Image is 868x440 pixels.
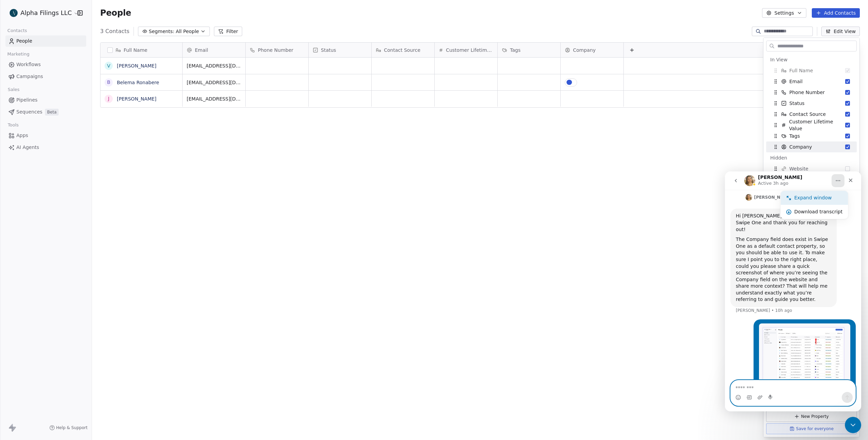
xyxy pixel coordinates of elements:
a: SequencesBeta [5,106,86,118]
span: Company [789,143,812,150]
button: Edit View [821,27,860,36]
span: Phone Number [789,89,825,96]
span: Website [789,165,808,172]
span: Status [321,47,336,54]
span: Email [195,47,208,54]
div: grid [100,58,183,413]
span: People [100,8,131,18]
span: Email [789,78,803,85]
a: Belema Ronabere [117,80,159,85]
div: Company [561,43,623,57]
a: Apps [5,130,86,141]
span: All People [176,28,199,35]
button: New Property [766,411,857,422]
span: Pipelines [16,96,37,104]
div: Email [766,76,857,87]
div: J [108,95,109,102]
div: Customer Lifetime Value [766,120,857,131]
span: Customer Lifetime Value [789,118,845,132]
a: People [5,35,86,47]
span: Company [573,47,596,54]
span: AI Agents [16,144,39,151]
span: Customer Lifetime Value [446,47,493,54]
span: [EMAIL_ADDRESS][DOMAIN_NAME] [187,95,241,102]
span: Apps [16,132,28,139]
span: Status [789,100,805,107]
a: Workflows [5,59,86,70]
div: Status [766,98,857,109]
div: In View [770,56,853,63]
iframe: Intercom live chat [845,417,861,433]
span: Contact Source [789,111,826,118]
div: Tags [498,43,560,57]
button: Settings [762,8,806,18]
div: grid [183,58,860,413]
button: Save for everyone [766,423,857,434]
a: Pipelines [5,94,86,106]
span: Full Name [789,67,813,74]
span: [EMAIL_ADDRESS][DOMAIN_NAME] [187,62,241,69]
span: Segments: [149,28,174,35]
a: [PERSON_NAME] [117,96,156,102]
span: Alpha Filings LLC [20,9,72,17]
button: Alpha Filings LLC [8,7,73,19]
span: Sales [5,85,22,95]
span: Full Name [124,47,148,54]
div: Email [183,43,245,57]
div: Hidden [770,154,853,161]
div: Tags [766,131,857,141]
span: Contact Source [384,47,420,54]
div: B [107,79,110,86]
a: [PERSON_NAME] [117,63,156,69]
span: Tags [510,47,521,54]
span: [EMAIL_ADDRESS][DOMAIN_NAME] [187,79,241,86]
span: Workflows [16,61,41,68]
button: Filter [214,27,242,36]
div: Phone Number [766,87,857,98]
a: Help & Support [49,425,88,430]
span: 3 Contacts [100,27,129,35]
span: Help & Support [56,425,88,430]
a: AI Agents [5,142,86,153]
span: Tools [5,120,21,130]
span: Contacts [4,26,30,36]
div: Customer Lifetime Value [435,43,497,57]
div: Phone Number [246,43,308,57]
iframe: Intercom live chat [725,171,861,411]
div: Contact Source [766,109,857,120]
div: Website [766,163,857,174]
div: Status [309,43,371,57]
button: Add Contacts [812,8,860,18]
span: Campaigns [16,73,43,80]
span: People [16,37,32,45]
img: Alpha%20Filings%20Logo%20Favicon%20.png [10,9,18,17]
div: Contact Source [372,43,434,57]
span: Beta [45,109,59,116]
span: Tags [789,133,800,139]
